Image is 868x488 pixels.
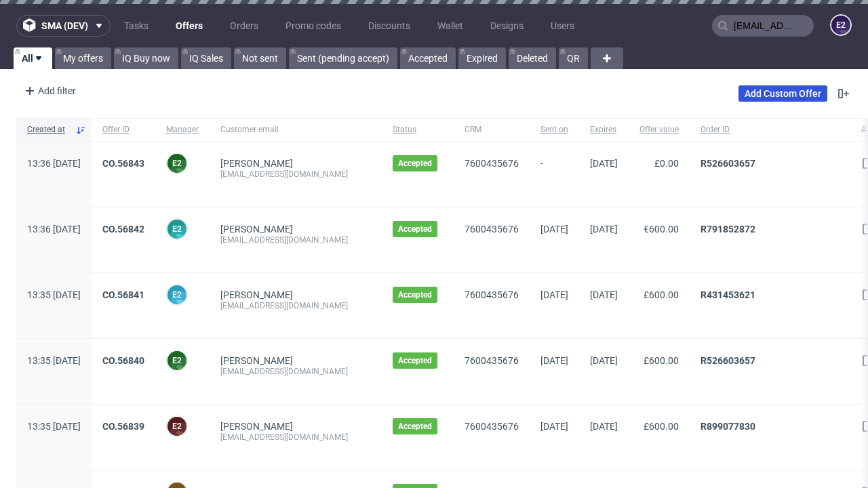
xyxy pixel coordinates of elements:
[166,124,199,136] span: Manager
[220,366,371,377] div: [EMAIL_ADDRESS][DOMAIN_NAME]
[540,224,568,235] span: [DATE]
[114,47,178,69] a: IQ Buy now
[831,16,850,35] figcaption: e2
[27,355,81,366] span: 13:35 [DATE]
[234,47,286,69] a: Not sent
[167,220,186,239] figcaption: e2
[540,158,568,190] span: -
[701,158,755,169] a: R526603657
[102,421,144,432] a: CO.56839
[465,224,519,235] a: 7600435676
[277,15,349,37] a: Promo codes
[701,421,755,432] a: R899077830
[220,169,371,180] div: [EMAIL_ADDRESS][DOMAIN_NAME]
[220,300,371,311] div: [EMAIL_ADDRESS][DOMAIN_NAME]
[465,124,519,136] span: CRM
[55,47,111,69] a: My offers
[701,224,755,235] a: R791852872
[220,235,371,245] div: [EMAIL_ADDRESS][DOMAIN_NAME]
[540,355,568,366] span: [DATE]
[738,85,827,102] a: Add Custom Offer
[465,421,519,432] a: 7600435676
[458,47,506,69] a: Expired
[16,15,111,37] button: sma (dev)
[220,432,371,443] div: [EMAIL_ADDRESS][DOMAIN_NAME]
[590,124,618,136] span: Expires
[167,285,186,304] figcaption: e2
[14,47,52,69] a: All
[398,355,432,366] span: Accepted
[27,289,81,300] span: 13:35 [DATE]
[220,289,293,300] a: [PERSON_NAME]
[644,421,679,432] span: £600.00
[27,158,81,169] span: 13:36 [DATE]
[398,421,432,432] span: Accepted
[222,15,267,37] a: Orders
[27,124,70,136] span: Created at
[542,15,583,37] a: Users
[590,289,618,300] span: [DATE]
[465,289,519,300] a: 7600435676
[220,355,293,366] a: [PERSON_NAME]
[102,224,144,235] a: CO.56842
[590,355,618,366] span: [DATE]
[701,289,755,300] a: R431453621
[220,421,293,432] a: [PERSON_NAME]
[398,158,432,169] span: Accepted
[102,289,144,300] a: CO.56841
[465,158,519,169] a: 7600435676
[540,124,568,136] span: Sent on
[393,124,443,136] span: Status
[465,355,519,366] a: 7600435676
[654,158,679,169] span: £0.00
[167,15,211,37] a: Offers
[27,224,81,235] span: 13:36 [DATE]
[167,154,186,173] figcaption: e2
[701,355,755,366] a: R526603657
[102,158,144,169] a: CO.56843
[482,15,532,37] a: Designs
[19,80,79,102] div: Add filter
[590,158,618,169] span: [DATE]
[41,21,88,30] span: sma (dev)
[360,15,418,37] a: Discounts
[102,124,144,136] span: Offer ID
[220,124,371,136] span: Customer email
[181,47,231,69] a: IQ Sales
[559,47,588,69] a: QR
[116,15,157,37] a: Tasks
[509,47,556,69] a: Deleted
[701,124,840,136] span: Order ID
[644,355,679,366] span: £600.00
[540,289,568,300] span: [DATE]
[429,15,471,37] a: Wallet
[590,224,618,235] span: [DATE]
[398,224,432,235] span: Accepted
[400,47,456,69] a: Accepted
[644,224,679,235] span: €600.00
[289,47,397,69] a: Sent (pending accept)
[220,158,293,169] a: [PERSON_NAME]
[220,224,293,235] a: [PERSON_NAME]
[398,289,432,300] span: Accepted
[639,124,679,136] span: Offer value
[167,351,186,370] figcaption: e2
[644,289,679,300] span: £600.00
[590,421,618,432] span: [DATE]
[27,421,81,432] span: 13:35 [DATE]
[540,421,568,432] span: [DATE]
[102,355,144,366] a: CO.56840
[167,417,186,436] figcaption: e2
